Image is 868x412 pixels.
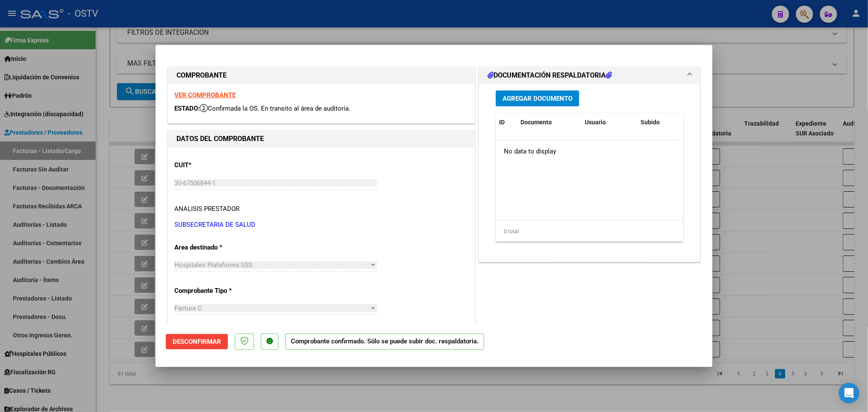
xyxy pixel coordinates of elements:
[174,91,236,99] a: VER COMPROBANTE
[200,105,350,112] span: Confirmada la OS. En transito al área de auditoría.
[641,119,660,126] span: Subido
[585,119,606,126] span: Usuario
[174,261,252,269] span: Hospitales Plataforma SSS
[496,113,517,132] datatable-header-cell: ID
[166,334,228,349] button: Desconfirmar
[496,141,679,162] div: No data to display
[499,119,505,126] span: ID
[174,304,202,312] span: Factura C
[285,334,484,350] p: Comprobante confirmado. Sólo se puede subir doc. respaldatoria.
[174,286,263,296] p: Comprobante Tipo *
[839,383,859,403] div: Open Intercom Messenger
[177,135,264,143] strong: DATOS DEL COMPROBANTE
[173,338,221,346] span: Desconfirmar
[174,204,239,214] div: ANALISIS PRESTADOR
[503,95,572,102] span: Agregar Documento
[521,119,552,126] span: Documento
[488,70,612,81] h1: DOCUMENTACIÓN RESPALDATORIA
[479,84,700,262] div: DOCUMENTACIÓN RESPALDATORIA
[496,90,579,106] button: Agregar Documento
[174,160,263,170] p: CUIT
[517,113,581,132] datatable-header-cell: Documento
[174,243,263,253] p: Area destinado *
[174,220,468,230] p: SUBSECRETARIA DE SALUD
[479,67,700,84] mat-expansion-panel-header: DOCUMENTACIÓN RESPALDATORIA
[496,221,683,242] div: 0 total
[581,113,637,132] datatable-header-cell: Usuario
[637,113,680,132] datatable-header-cell: Subido
[177,71,227,79] strong: COMPROBANTE
[174,105,200,112] span: ESTADO:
